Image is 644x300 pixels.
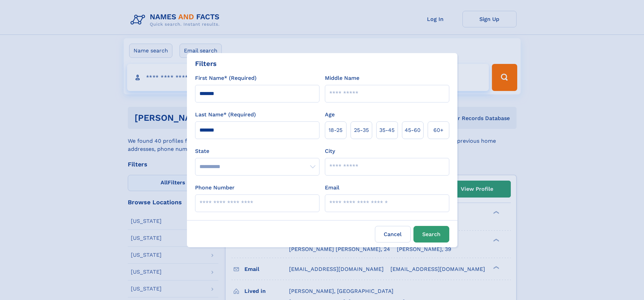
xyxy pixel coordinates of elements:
span: 60+ [433,126,444,134]
span: 18‑25 [329,126,342,134]
span: 25‑35 [354,126,369,134]
span: 45‑60 [405,126,421,134]
div: Filters [195,59,217,69]
label: Last Name* (Required) [195,111,256,119]
label: Email [325,184,339,192]
label: Cancel [375,226,411,243]
label: First Name* (Required) [195,74,257,82]
span: 35‑45 [379,126,395,134]
button: Search [413,226,449,243]
label: Middle Name [325,74,359,82]
label: Phone Number [195,184,235,192]
label: City [325,147,335,155]
label: Age [325,111,335,119]
label: State [195,147,319,155]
